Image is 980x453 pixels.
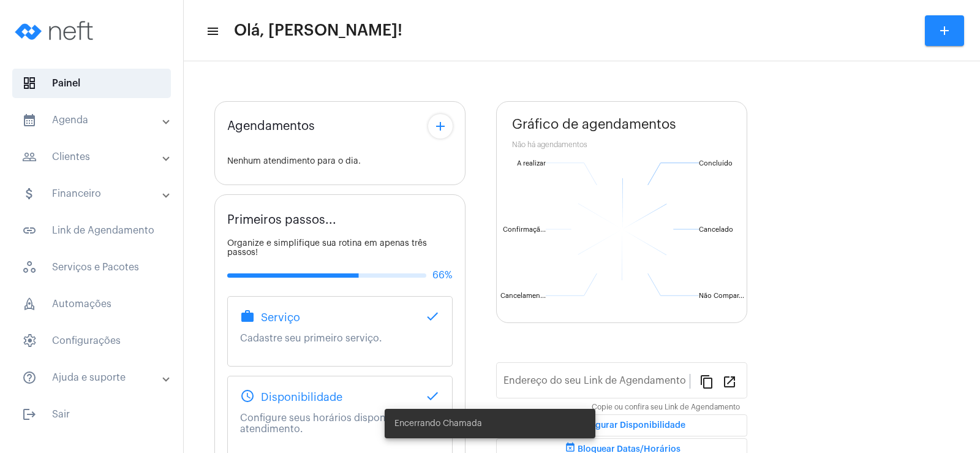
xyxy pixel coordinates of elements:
mat-icon: schedule [240,389,255,403]
text: Confirmaçã... [503,226,546,234]
mat-panel-title: Agenda [22,113,164,128]
span: Serviços e Pacotes [12,253,171,282]
mat-expansion-panel-header: sidenav iconClientes [7,142,183,172]
button: Configurar Disponibilidade [496,414,747,436]
mat-hint: Copie ou confira seu Link de Agendamento [592,403,740,412]
mat-icon: done [425,389,440,403]
mat-icon: add [937,23,952,38]
text: Cancelamen... [500,292,546,299]
mat-icon: sidenav icon [206,24,218,39]
span: Gráfico de agendamentos [512,117,676,132]
span: Painel [12,69,171,98]
text: Concluído [699,160,733,167]
mat-expansion-panel-header: sidenav iconAjuda e suporte [7,363,183,392]
span: Olá, [PERSON_NAME]! [234,21,402,40]
span: Automações [12,289,171,319]
mat-icon: add [433,119,448,134]
span: sidenav icon [22,76,37,91]
mat-icon: sidenav icon [22,223,37,238]
p: Configure seus horários disponiveis para atendimento. [240,413,440,435]
mat-icon: sidenav icon [22,186,37,201]
input: Link [503,378,690,389]
span: Organize e simplifique sua rotina em apenas três passos! [227,239,427,257]
span: Link de Agendamento [12,216,171,245]
span: Encerrando Chamada [394,417,482,430]
text: Cancelado [699,226,733,233]
p: Cadastre seu primeiro serviço. [240,333,440,344]
mat-icon: done [425,309,440,324]
span: sidenav icon [22,297,37,311]
span: Serviço [261,311,300,324]
span: Disponibilidade [261,391,342,403]
mat-icon: sidenav icon [22,113,37,128]
mat-expansion-panel-header: sidenav iconAgenda [7,105,183,135]
mat-panel-title: Clientes [22,150,164,164]
span: sidenav icon [22,260,37,275]
mat-icon: work [240,309,255,324]
span: sidenav icon [22,333,37,348]
mat-icon: open_in_new [722,374,737,389]
mat-icon: sidenav icon [22,150,37,164]
mat-expansion-panel-header: sidenav iconFinanceiro [7,179,183,208]
mat-icon: sidenav icon [22,370,37,385]
img: logo-neft-novo-2.png [10,6,102,55]
span: Configurações [12,326,171,356]
div: Nenhum atendimento para o dia. [227,157,453,166]
span: 66% [432,270,453,281]
span: Configurar Disponibilidade [558,421,685,430]
text: Não Compar... [699,292,744,299]
mat-panel-title: Financeiro [22,186,164,201]
mat-icon: content_copy [699,374,714,389]
span: Primeiros passos... [227,213,336,227]
mat-icon: sidenav icon [22,407,37,422]
span: Sair [12,400,171,429]
span: Agendamentos [227,120,315,133]
text: A realizar [517,160,546,167]
mat-panel-title: Ajuda e suporte [22,370,164,385]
